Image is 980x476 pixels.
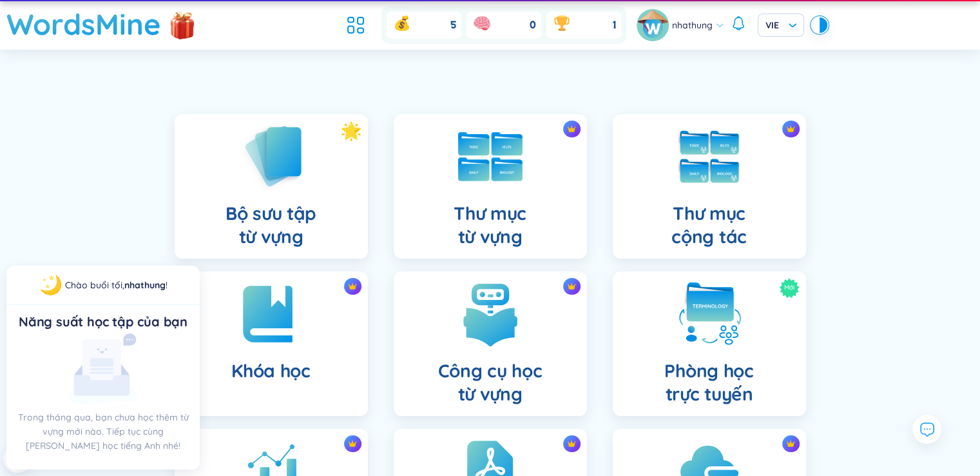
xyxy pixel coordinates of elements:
span: 5 [450,18,456,32]
img: flashSalesIcon.a7f4f837.png [169,5,195,44]
a: crown iconKhóa học [162,272,381,416]
h4: Thư mục từ vựng [454,202,526,248]
a: WordsMine [6,1,161,47]
a: crown iconThư mụccộng tác [600,114,819,259]
a: avatar [637,9,672,41]
a: MớiPhòng họctrực tuyến [600,272,819,416]
img: crown icon [786,124,795,134]
span: Chào buổi tối , [65,279,124,291]
h4: Thư mục cộng tác [671,202,747,248]
h4: Phòng học trực tuyến [664,359,753,406]
h4: Bộ sưu tập từ vựng [226,202,316,248]
img: crown icon [567,282,576,291]
img: crown icon [567,124,576,134]
img: crown icon [786,439,795,448]
h4: Công cụ học từ vựng [438,359,543,406]
span: 1 [613,18,616,32]
p: Trong tháng qua, bạn chưa học thêm từ vựng mới nào. Tiếp tục cùng [PERSON_NAME] học tiếng Anh nhé! [17,410,189,453]
span: 0 [530,18,536,32]
img: avatar [637,9,669,41]
a: crown iconThư mụctừ vựng [381,114,600,259]
a: crown iconCông cụ họctừ vựng [381,272,600,416]
div: Năng suất học tập của bạn [17,313,189,331]
span: nhathung [672,18,713,32]
div: ! [65,278,168,292]
img: crown icon [348,282,357,291]
a: nhathung [124,279,166,291]
img: crown icon [348,439,357,448]
a: Bộ sưu tậptừ vựng [162,114,381,259]
img: crown icon [567,439,576,448]
span: Mới [784,278,794,298]
span: VIE [765,19,796,32]
h4: Khóa học [231,359,311,382]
